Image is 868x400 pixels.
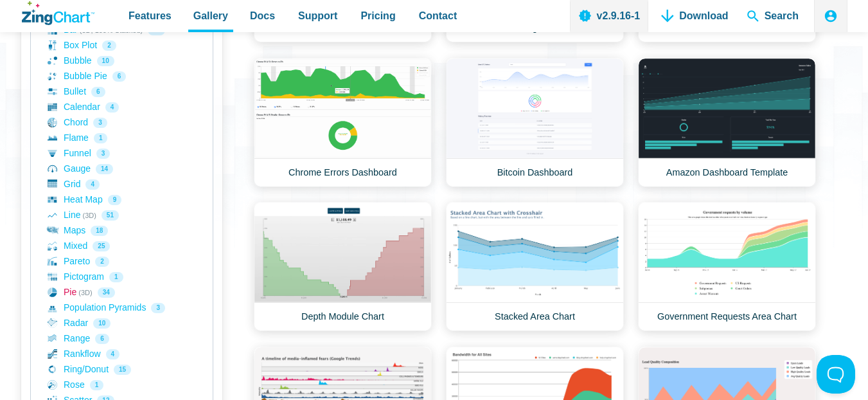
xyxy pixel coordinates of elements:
[128,7,172,24] span: Features
[419,7,457,24] span: Contact
[638,202,816,331] a: Government Requests Area Chart
[360,7,395,24] span: Pricing
[638,58,816,187] a: Amazon Dashboard Template
[446,202,624,331] a: Stacked Area Chart
[298,7,337,24] span: Support
[22,1,94,25] a: ZingChart Logo. Click to return to the homepage
[254,58,432,187] a: Chrome Errors Dashboard
[193,7,228,24] span: Gallery
[250,7,275,24] span: Docs
[254,202,432,331] a: Depth Module Chart
[446,58,624,187] a: Bitcoin Dashboard
[817,355,855,394] iframe: Toggle Customer Support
